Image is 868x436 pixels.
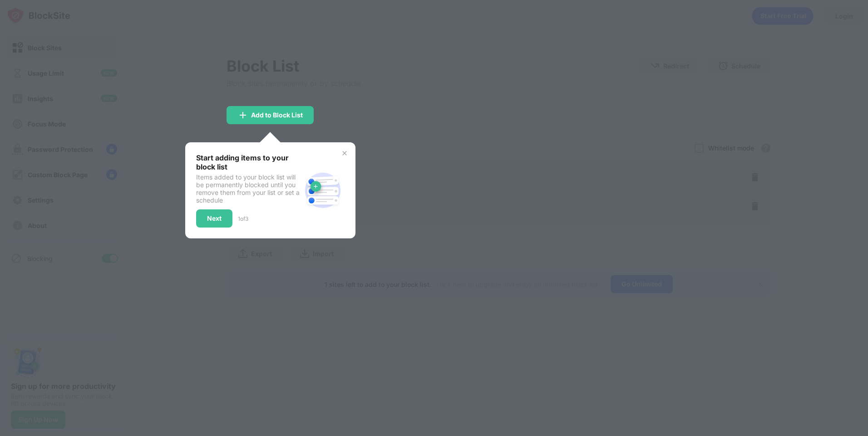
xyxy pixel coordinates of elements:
img: block-site.svg [301,169,345,212]
div: Next [207,215,222,222]
div: Add to Block List [251,111,303,119]
div: Start adding items to your block list [196,153,301,171]
div: Items added to your block list will be permanently blocked until you remove them from your list o... [196,173,301,204]
img: x-button.svg [341,150,348,157]
div: 1 of 3 [238,215,248,222]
